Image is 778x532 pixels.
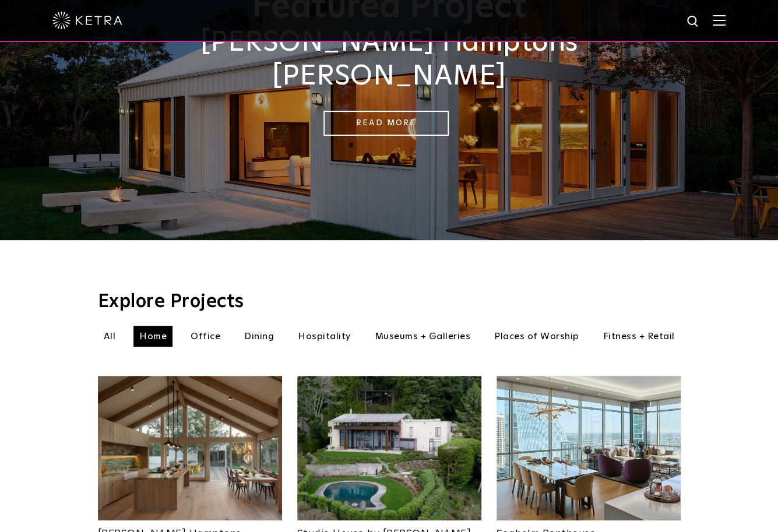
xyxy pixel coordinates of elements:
[488,326,585,347] li: Places of Worship
[52,12,122,29] img: ketra-logo-2019-white
[292,326,357,347] li: Hospitality
[98,326,122,347] li: All
[497,376,681,520] img: Project_Landing_Thumbnail-2022smaller
[323,111,449,136] a: Read More
[686,15,700,29] img: search icon
[185,326,226,347] li: Office
[133,326,173,347] li: Home
[98,26,681,93] h2: [PERSON_NAME] Hamptons [PERSON_NAME]
[297,376,481,520] img: An aerial view of Olson Kundig's Studio House in Seattle
[713,15,726,26] img: Hamburger%20Nav.svg
[98,376,282,520] img: Project_Landing_Thumbnail-2021
[238,326,280,347] li: Dining
[98,293,681,311] h3: Explore Projects
[597,326,681,347] li: Fitness + Retail
[369,326,477,347] li: Museums + Galleries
